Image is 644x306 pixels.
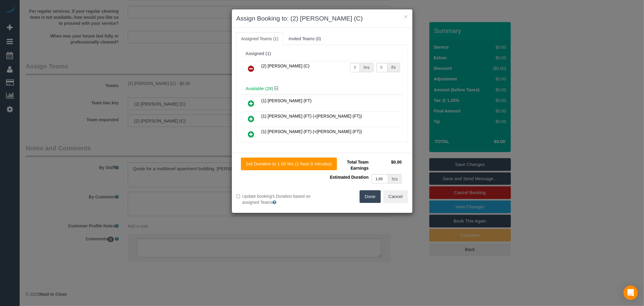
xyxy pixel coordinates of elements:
[330,175,369,180] span: Estimated Duration
[623,285,638,300] div: Open Intercom Messenger
[261,129,362,134] span: (1) [PERSON_NAME] (FT) (+[PERSON_NAME] (FT))
[246,86,399,91] h4: Available (28)
[387,63,400,72] div: /hr
[404,13,408,20] button: ×
[284,32,326,45] a: Invited Teams (0)
[236,14,408,23] h3: Assign Booking to: (2) [PERSON_NAME] (C)
[241,158,337,170] button: Set Duration to 1.00 hrs (1 hour 0 minutes)
[383,190,408,203] button: Cancel
[360,190,381,203] button: Done
[261,114,362,119] span: (1) [PERSON_NAME] (FT) (+[PERSON_NAME] (FT))
[261,98,312,103] span: (1) [PERSON_NAME] (FT)
[327,158,370,173] td: Total Team Earnings
[236,194,240,198] input: Update booking's Duration based on assigned Teams
[261,63,309,68] span: (2) [PERSON_NAME] (C)
[236,32,283,45] a: Assigned Teams (1)
[370,158,403,173] td: $0.00
[246,51,399,56] div: Assigned (1)
[388,174,402,184] div: hrs
[360,63,373,72] div: hrs
[236,193,318,205] label: Update booking's Duration based on assigned Teams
